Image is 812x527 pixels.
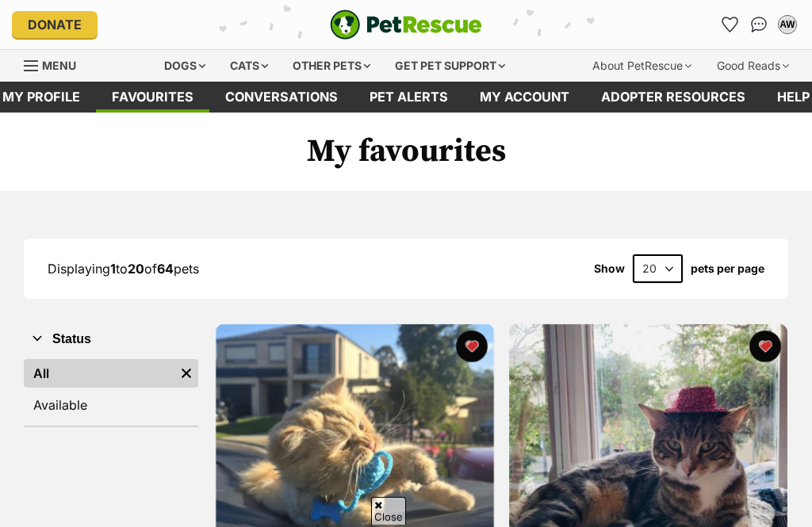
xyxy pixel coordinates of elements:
[706,50,800,82] div: Good Reads
[751,17,768,32] img: chat-41dd97257d64d25036548639549fe6c8038ab92f7586957e7f3b1b290dea8141.svg
[594,262,625,275] span: Show
[749,330,780,362] button: favourite
[775,12,800,37] button: My account
[12,11,98,38] a: Donate
[464,82,585,113] a: My account
[24,391,198,419] a: Available
[330,10,482,40] a: PetRescue
[691,262,764,275] label: pets per page
[153,50,216,82] div: Dogs
[157,261,174,277] strong: 64
[128,261,144,277] strong: 20
[456,330,488,362] button: favourite
[174,359,198,388] a: Remove filter
[219,50,279,82] div: Cats
[209,82,354,113] a: conversations
[42,59,76,72] span: Menu
[746,12,772,37] a: Conversations
[384,50,516,82] div: Get pet support
[110,261,116,277] strong: 1
[48,261,199,277] span: Displaying to of pets
[24,356,198,426] div: Status
[96,82,209,113] a: Favourites
[371,497,406,525] span: Close
[779,17,795,32] div: AW
[718,12,743,37] a: Favourites
[330,10,482,40] img: logo-e224e6f780fb5917bec1dbf3a21bbac754714ae5b6737aabdf751b685950b380.svg
[24,359,174,388] a: All
[585,82,761,113] a: Adopter resources
[24,329,198,349] button: Status
[282,50,381,82] div: Other pets
[354,82,464,113] a: Pet alerts
[581,50,703,82] div: About PetRescue
[24,50,87,78] a: Menu
[718,12,800,37] ul: Account quick links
